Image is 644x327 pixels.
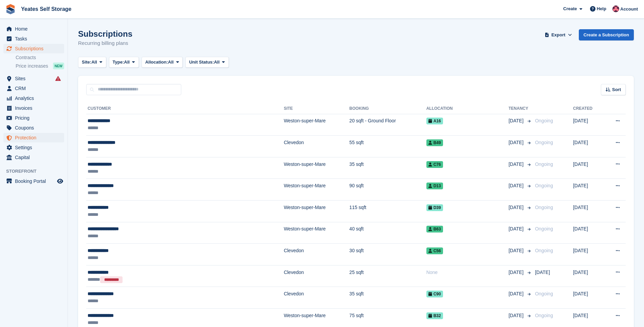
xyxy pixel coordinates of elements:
th: Customer [86,103,284,114]
span: [DATE] [509,225,525,233]
td: 20 sqft - Ground Floor [349,114,426,136]
th: Created [573,103,603,114]
td: [DATE] [573,244,603,265]
span: Invoices [15,103,56,113]
th: Site [284,103,349,114]
span: [DATE] [535,270,550,275]
a: menu [3,113,64,123]
span: Pricing [15,113,56,123]
a: menu [3,153,64,162]
span: [DATE] [509,269,525,276]
span: All [214,59,220,66]
span: D13 [426,183,443,189]
span: Sites [15,74,56,83]
span: Ongoing [535,248,553,253]
td: [DATE] [573,201,603,222]
td: Weston-super-Mare [284,179,349,201]
a: menu [3,133,64,142]
a: Create a Subscription [579,29,634,40]
th: Allocation [426,103,509,114]
td: Clevedon [284,265,349,287]
span: All [91,59,97,66]
i: Smart entry sync failures have occurred [55,76,61,81]
span: Subscriptions [15,44,56,53]
span: Capital [15,153,56,162]
button: Allocation: All [142,57,183,68]
a: Contracts [16,54,64,61]
span: All [168,59,174,66]
td: Weston-super-Mare [284,222,349,244]
h1: Subscriptions [78,29,132,38]
span: Ongoing [535,313,553,318]
button: Unit Status: All [185,57,228,68]
a: menu [3,24,64,34]
span: Export [551,32,565,38]
span: Price increases [16,63,48,69]
img: stora-icon-8386f47178a22dfd0bd8f6a31ec36ba5ce8667c1dd55bd0f319d3a0aa187defe.svg [5,4,16,14]
td: 40 sqft [349,222,426,244]
span: CRM [15,84,56,93]
div: NEW [53,63,64,69]
td: 55 sqft [349,136,426,157]
td: [DATE] [573,265,603,287]
img: James Griffin [612,5,619,12]
td: 25 sqft [349,265,426,287]
span: [DATE] [509,312,525,319]
span: [DATE] [509,117,525,124]
span: [DATE] [509,161,525,168]
span: A16 [426,118,443,124]
td: 35 sqft [349,157,426,179]
td: Weston-super-Mare [284,157,349,179]
span: [DATE] [509,290,525,297]
span: Sort [612,86,621,93]
a: menu [3,103,64,113]
a: Price increases NEW [16,62,64,70]
span: Help [597,5,606,12]
span: B63 [426,226,443,233]
td: Clevedon [284,136,349,157]
span: Unit Status: [189,59,214,66]
a: Preview store [56,177,64,185]
a: menu [3,176,64,186]
span: C90 [426,291,443,297]
p: Recurring billing plans [78,39,132,47]
span: Tasks [15,34,56,44]
a: menu [3,84,64,93]
span: Ongoing [535,161,553,167]
span: D39 [426,204,443,211]
a: menu [3,143,64,152]
td: [DATE] [573,179,603,201]
a: menu [3,74,64,83]
span: Protection [15,133,56,142]
span: Ongoing [535,291,553,296]
td: [DATE] [573,136,603,157]
span: B32 [426,312,443,319]
div: None [426,269,509,276]
span: Coupons [15,123,56,133]
span: Analytics [15,93,56,103]
span: [DATE] [509,182,525,189]
td: Weston-super-Mare [284,114,349,136]
span: C76 [426,161,443,168]
td: [DATE] [573,157,603,179]
span: Ongoing [535,140,553,145]
th: Tenancy [509,103,532,114]
span: C56 [426,247,443,254]
span: Ongoing [535,183,553,188]
span: [DATE] [509,139,525,146]
span: All [124,59,130,66]
span: Home [15,24,56,34]
span: Ongoing [535,226,553,231]
a: menu [3,44,64,53]
button: Site: All [78,57,106,68]
a: menu [3,93,64,103]
th: Booking [349,103,426,114]
td: [DATE] [573,114,603,136]
td: [DATE] [573,287,603,309]
button: Export [544,29,573,40]
span: Booking Portal [15,176,56,186]
span: [DATE] [509,204,525,211]
span: [DATE] [509,247,525,254]
span: Allocation: [145,59,168,66]
span: B49 [426,139,443,146]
